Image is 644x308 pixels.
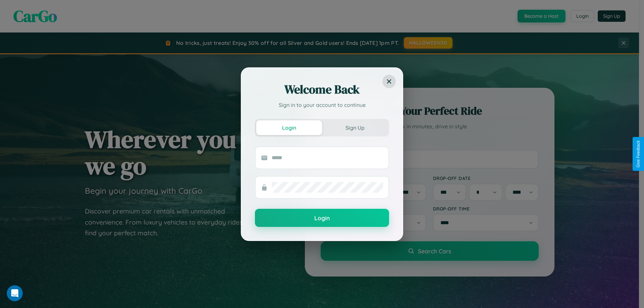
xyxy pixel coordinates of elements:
[636,140,641,168] div: Give Feedback
[7,285,23,301] iframe: Intercom live chat
[255,101,389,109] p: Sign in to your account to continue
[322,120,388,135] button: Sign Up
[256,120,322,135] button: Login
[255,209,389,227] button: Login
[255,81,389,98] h2: Welcome Back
